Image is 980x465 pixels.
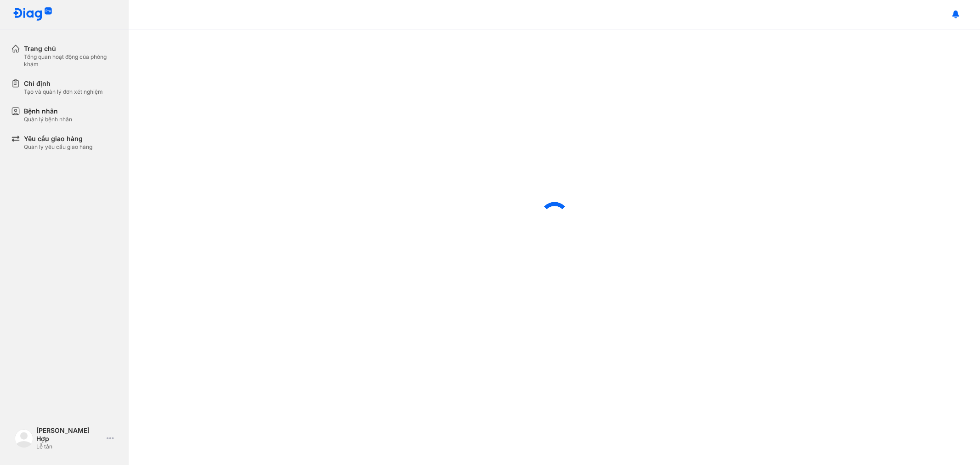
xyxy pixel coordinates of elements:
div: Yêu cầu giao hàng [24,134,92,143]
div: Chỉ định [24,79,103,88]
div: Quản lý yêu cầu giao hàng [24,143,92,151]
div: Lễ tân [36,443,103,450]
div: Quản lý bệnh nhân [24,116,72,123]
div: Tổng quan hoạt động của phòng khám [24,53,118,68]
img: logo [13,7,52,22]
div: Bệnh nhân [24,107,72,116]
div: [PERSON_NAME] Hợp [36,426,103,443]
img: logo [15,429,33,448]
div: Tạo và quản lý đơn xét nghiệm [24,88,103,96]
div: Trang chủ [24,44,118,53]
